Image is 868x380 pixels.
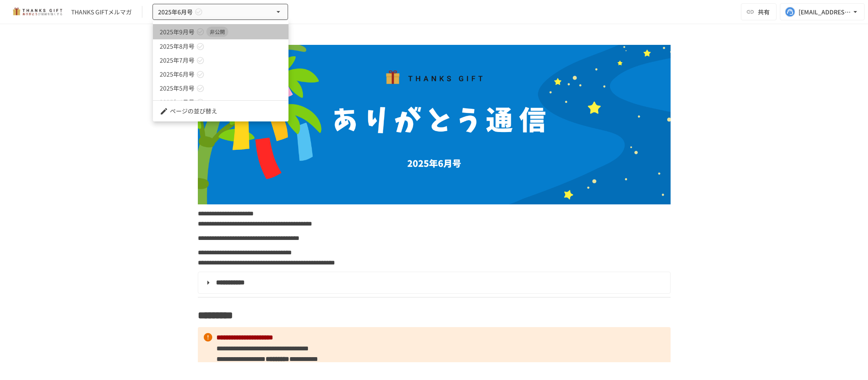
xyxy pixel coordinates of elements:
[160,84,194,93] span: 2025年5月号
[160,98,194,107] span: 2025年4月号
[160,42,194,51] span: 2025年8月号
[153,104,288,118] li: ページの並び替え
[160,56,194,65] span: 2025年7月号
[160,70,194,79] span: 2025年6月号
[160,28,194,36] span: 2025年9月号
[206,28,228,36] span: 非公開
